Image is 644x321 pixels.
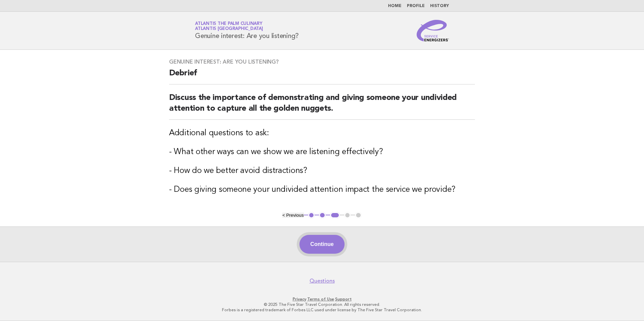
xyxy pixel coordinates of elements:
[319,212,326,219] button: 2
[169,59,475,65] h3: Genuine interest: Are you listening?
[169,93,475,120] h2: Discuss the importance of demonstrating and giving someone your undivided attention to capture al...
[169,184,475,195] h3: - Does giving someone your undivided attention impact the service we provide?
[116,307,528,313] p: Forbes is a registered trademark of Forbes LLC used under license by The Five Star Travel Corpora...
[169,166,475,176] h3: - How do we better avoid distractions?
[195,22,299,39] h1: Genuine interest: Are you listening?
[282,213,303,218] button: < Previous
[307,297,334,301] a: Terms of Use
[293,297,306,301] a: Privacy
[169,128,475,139] h3: Additional questions to ask:
[407,4,425,8] a: Profile
[335,297,352,301] a: Support
[299,235,344,254] button: Continue
[310,278,335,284] a: Questions
[116,302,528,307] p: © 2025 The Five Star Travel Corporation. All rights reserved.
[195,22,263,31] a: Atlantis The Palm CulinaryAtlantis [GEOGRAPHIC_DATA]
[308,212,315,219] button: 1
[388,4,401,8] a: Home
[330,212,340,219] button: 3
[195,27,263,31] span: Atlantis [GEOGRAPHIC_DATA]
[116,296,528,302] p: · ·
[430,4,449,8] a: History
[169,147,475,157] h3: - What other ways can we show we are listening effectively?
[417,20,449,41] img: Service Energizers
[169,68,475,84] h2: Debrief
